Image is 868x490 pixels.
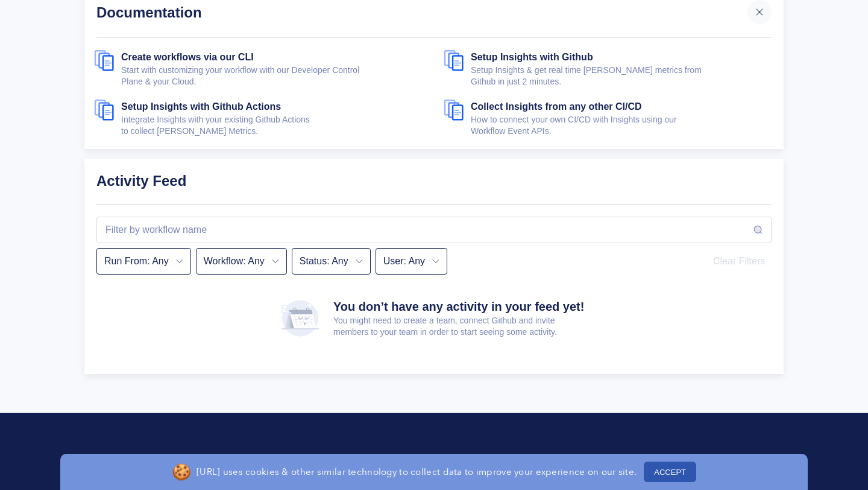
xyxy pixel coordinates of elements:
button: Workflow: Any [196,248,287,275]
div: How to connect your own CI/CD with Insights using our Workflow Event APIs. [471,114,774,137]
a: Setup Insights with Github [471,52,593,67]
div: Start with customizing your workflow with our Developer Control Plane & your Cloud. [121,65,424,87]
div: Activity Feed [96,171,772,191]
button: User: Any [376,248,447,275]
button: ACCEPT [644,462,696,482]
span: 🍪 [172,460,191,484]
div: You might need to create a team, connect Github and invite members to your team in order to start... [333,315,587,338]
img: documents.svg [444,100,471,121]
a: Create workflows via our CLI [121,52,254,67]
a: Collect Insights from any other CI/CD [471,101,642,116]
a: Setup Insights with Github Actions [121,101,281,116]
div: You don’t have any activity in your feed yet! [333,299,587,315]
input: Search [104,223,753,237]
div: Setup Insights & get real time [PERSON_NAME] metrics from Github in just 2 minutes. [471,65,774,87]
button: Status: Any [292,248,371,275]
img: documents.svg [94,50,121,71]
button: Run From: Any [96,248,191,275]
img: cross.svg [753,6,766,18]
img: documents.svg [94,100,121,121]
span: Clear Filters [713,255,767,268]
img: empty state [281,299,319,338]
img: documents.svg [444,50,471,71]
p: [URL] uses cookies & other similar technology to collect data to improve your experience on our s... [197,466,637,478]
div: Integrate Insights with your existing Github Actions to collect [PERSON_NAME] Metrics. [121,114,424,137]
